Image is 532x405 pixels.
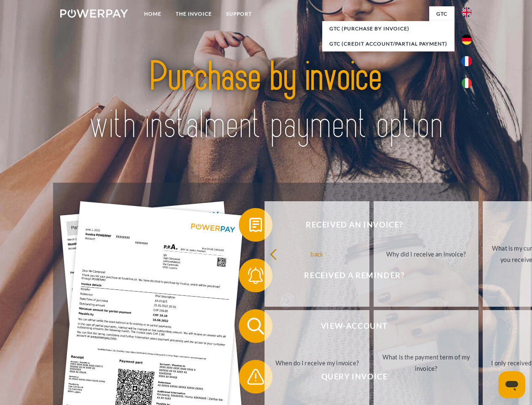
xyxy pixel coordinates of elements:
[168,6,219,22] a: THE INVOICE
[137,6,168,22] a: Home
[60,9,128,18] img: logo-powerpay-white.svg
[239,259,458,292] button: Received a reminder?
[462,35,472,45] img: de
[462,7,472,17] img: en
[379,351,473,374] div: What is the payment term of my invoice?
[245,366,266,387] img: qb_warning.svg
[498,371,525,398] iframe: Button to launch messaging window
[245,265,266,286] img: qb_bell.svg
[322,21,454,36] a: GTC (Purchase by invoice)
[245,316,266,337] img: qb_search.svg
[239,309,458,343] button: View-Account
[239,208,458,242] button: Received an invoice?
[462,56,472,66] img: fr
[462,78,472,88] img: it
[270,248,364,259] div: back
[379,248,473,259] div: Why did I receive an invoice?
[429,6,454,22] a: GTC
[80,40,452,162] img: title-powerpay_en.svg
[322,36,454,51] a: GTC (Credit account/partial payment)
[219,6,259,22] a: Support
[270,357,364,368] div: When do I receive my invoice?
[245,214,266,235] img: qb_bill.svg
[239,360,458,394] button: Query Invoice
